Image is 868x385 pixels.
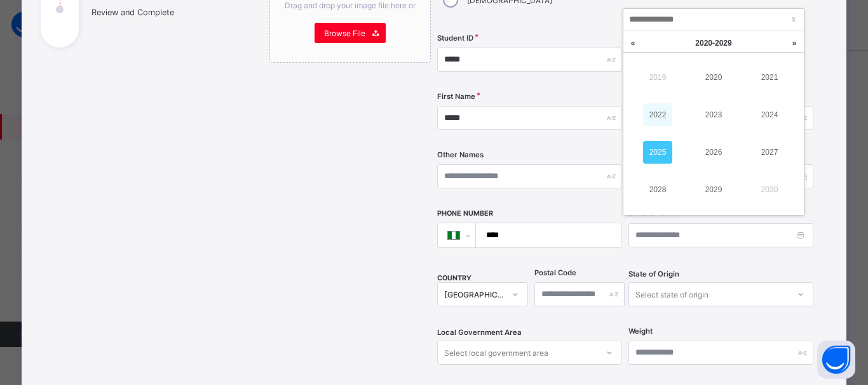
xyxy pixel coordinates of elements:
div: [GEOGRAPHIC_DATA] [444,290,504,299]
div: Select local government area [444,341,548,365]
label: Postal Code [534,268,576,277]
a: 2021 [755,66,784,89]
label: Weight [628,327,653,336]
div: Select state of origin [635,282,709,306]
td: 2025 [630,134,686,171]
a: 2019 [643,66,672,89]
a: 2029 [699,178,728,201]
a: Next decade [785,31,804,55]
span: Browse File [324,29,365,38]
td: 2021 [742,58,797,96]
span: State of Origin [628,270,679,278]
td: 2024 [742,96,797,133]
td: 2022 [630,96,686,133]
a: Last decade [623,31,642,55]
td: 2027 [742,134,797,171]
td: 2028 [630,171,686,209]
label: Student ID [437,34,473,42]
label: Other Names [437,150,484,159]
a: 2025 [643,141,672,164]
td: 2029 [686,171,742,209]
a: 2024 [755,103,784,126]
a: 2020 [699,66,728,89]
a: 2022 [643,103,672,126]
a: 2027 [755,141,784,164]
label: First Name [437,92,475,101]
span: COUNTRY [437,274,471,282]
td: 2030 [742,171,797,209]
a: 2028 [643,178,672,201]
td: 2026 [686,134,742,171]
a: 2023 [699,103,728,126]
button: Open asap [817,341,855,379]
td: 2019 [630,58,686,96]
a: 2020-2029 [656,31,771,55]
td: 2020 [686,58,742,96]
a: 2030 [755,178,784,201]
td: 2023 [686,96,742,133]
span: 2020 - 2029 [695,39,731,48]
a: 2026 [699,141,728,164]
span: Local Government Area [437,328,522,337]
span: Drag and drop your image file here or [285,1,416,10]
label: Phone Number [437,209,493,218]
